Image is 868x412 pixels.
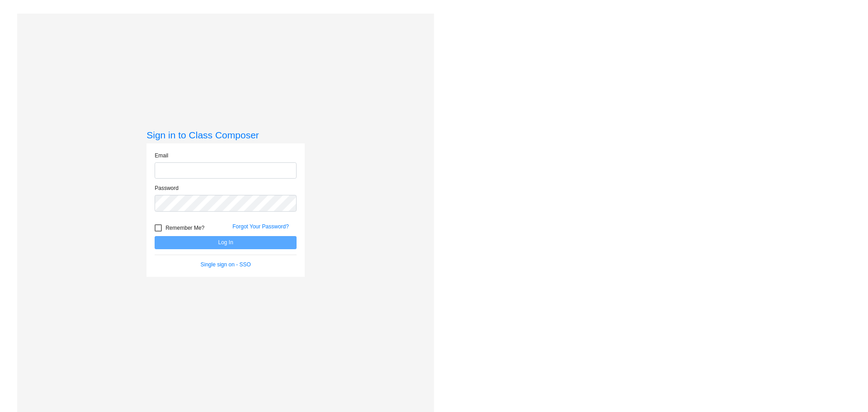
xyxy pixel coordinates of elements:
a: Single sign on - SSO [201,261,251,268]
label: Email [155,152,168,160]
h3: Sign in to Class Composer [146,129,305,141]
span: Remember Me? [165,223,204,233]
label: Password [155,184,179,192]
a: Forgot Your Password? [232,223,289,230]
button: Log In [155,236,297,249]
